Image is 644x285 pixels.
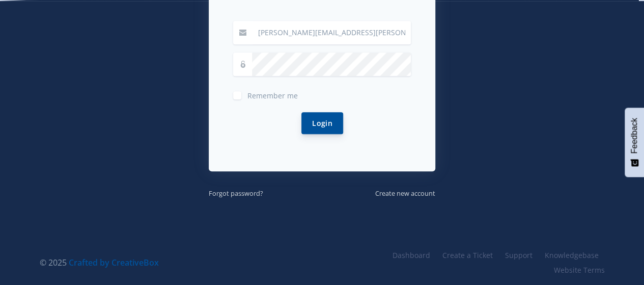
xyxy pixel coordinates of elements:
small: Forgot password? [209,189,263,198]
span: Remember me [247,91,298,100]
small: Create new account [375,189,435,198]
span: Knowledgebase [545,250,599,260]
button: Login [301,112,343,134]
a: Knowledgebase [539,248,605,263]
button: Feedback - Show survey [625,108,644,177]
a: Crafted by CreativeBox [69,257,159,268]
a: Create a Ticket [436,248,499,263]
a: Support [499,248,539,263]
a: Dashboard [386,248,436,263]
a: Forgot password? [209,187,263,198]
div: © 2025 [40,256,315,269]
span: Feedback [630,118,639,153]
a: Website Terms [548,263,605,277]
a: Create new account [375,187,435,198]
input: Email / User ID [252,21,411,44]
